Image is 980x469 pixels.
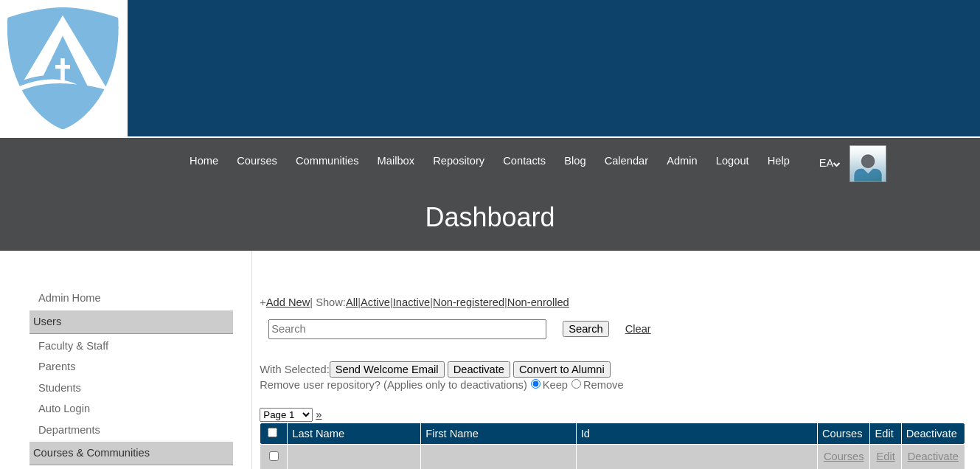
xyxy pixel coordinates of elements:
td: Deactivate [902,423,965,445]
a: Add New [266,296,310,308]
a: Communities [288,153,366,170]
a: Departments [37,421,233,440]
span: Home [190,153,218,170]
a: Edit [876,451,894,462]
span: Logout [716,153,749,170]
span: Mailbox [378,153,415,170]
a: Courses [824,451,864,462]
td: Edit [870,423,900,445]
span: Calendar [605,153,648,170]
a: All [346,296,358,308]
span: Blog [564,153,585,170]
a: Auto Login [37,400,233,418]
a: Mailbox [370,153,423,170]
a: Home [182,153,226,170]
span: Repository [433,153,484,170]
span: Admin [667,153,698,170]
a: Help [760,153,797,170]
span: Courses [237,153,277,170]
td: Id [577,423,817,445]
td: Last Name [288,423,420,445]
img: EA Administrator [849,145,886,182]
input: Send Welcome Email [330,361,445,378]
a: Parents [37,358,233,376]
a: Logout [709,153,757,170]
a: Non-enrolled [507,296,569,308]
input: Search [563,321,608,337]
a: Contacts [496,153,553,170]
a: Deactivate [908,451,959,462]
a: Admin Home [37,289,233,308]
img: logo-white.png [7,7,119,129]
span: Communities [296,153,359,170]
h3: Dashboard [7,184,973,251]
input: Search [268,319,546,339]
a: » [316,409,322,420]
a: Inactive [393,296,431,308]
div: + | Show: | | | | [260,295,965,392]
div: Courses & Communities [29,442,233,465]
span: Contacts [503,153,546,170]
a: Active [361,296,390,308]
a: Repository [425,153,492,170]
a: Faculty & Staff [37,337,233,355]
input: Deactivate [448,361,510,378]
a: Clear [625,323,651,335]
div: Users [29,310,233,334]
a: Students [37,379,233,397]
a: Calendar [597,153,656,170]
div: With Selected: [260,361,965,393]
td: First Name [421,423,575,445]
input: Convert to Alumni [513,361,611,378]
a: Admin [659,153,705,170]
td: Courses [818,423,870,445]
a: Courses [229,153,285,170]
div: Remove user repository? (Applies only to deactivations) Keep Remove [260,378,965,393]
div: EA [819,145,965,182]
span: Help [768,153,790,170]
a: Non-registered [433,296,504,308]
a: Blog [557,153,593,170]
